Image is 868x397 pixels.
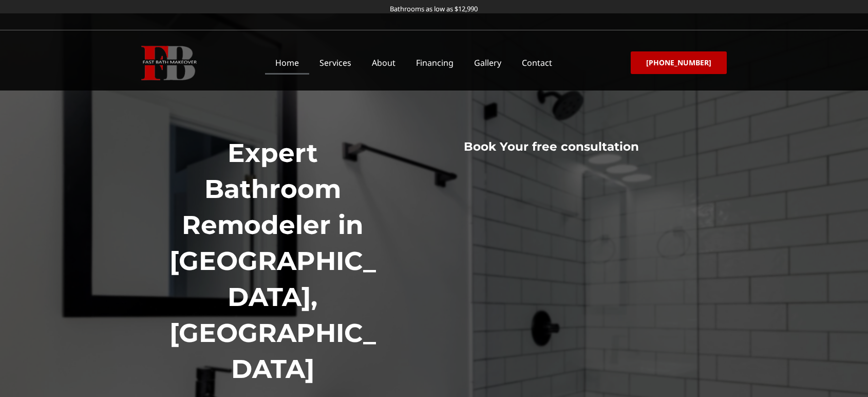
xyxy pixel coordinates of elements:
[309,51,362,75] a: Services
[464,51,512,75] a: Gallery
[646,59,711,66] span: [PHONE_NUMBER]
[397,139,706,155] h3: Book Your free consultation
[512,51,562,75] a: Contact
[406,51,464,75] a: Financing
[265,51,309,75] a: Home
[631,51,727,74] a: [PHONE_NUMBER]
[162,135,384,387] h1: Expert Bathroom Remodeler in [GEOGRAPHIC_DATA], [GEOGRAPHIC_DATA]
[362,51,406,75] a: About
[141,46,197,80] img: Fast Bath Makeover icon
